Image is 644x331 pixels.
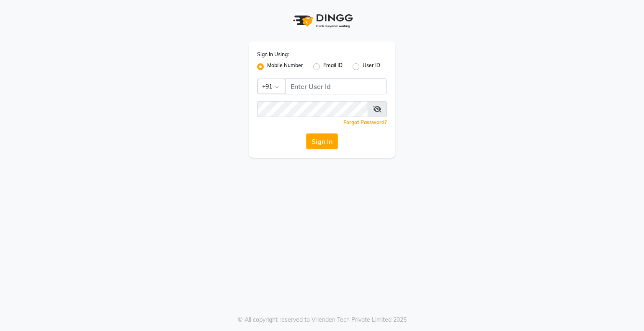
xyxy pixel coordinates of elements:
input: Username [257,101,368,117]
label: Mobile Number [267,62,303,72]
label: Email ID [323,62,343,72]
label: User ID [363,62,380,72]
button: Sign In [306,133,338,149]
label: Sign In Using: [257,51,289,58]
a: Forgot Password? [343,119,387,125]
img: logo1.svg [289,8,355,33]
input: Username [285,78,387,94]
